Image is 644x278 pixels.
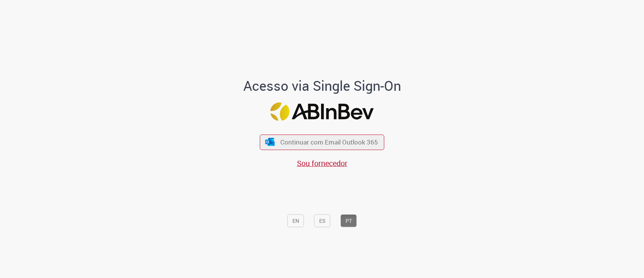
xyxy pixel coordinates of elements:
[287,214,304,227] button: EN
[297,158,347,168] a: Sou fornecedor
[341,214,357,227] button: PT
[314,214,330,227] button: ES
[280,138,378,146] span: Continuar com Email Outlook 365
[260,134,384,150] button: ícone Azure/Microsoft 360 Continuar com Email Outlook 365
[271,103,374,121] img: Logo ABInBev
[217,78,427,93] h1: Acesso via Single Sign-On
[264,138,275,146] img: ícone Azure/Microsoft 360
